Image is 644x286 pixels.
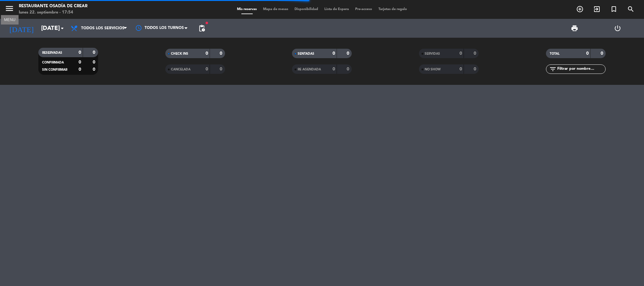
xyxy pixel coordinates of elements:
[19,3,87,9] div: Restaurante Osadía de Crear
[206,51,208,56] strong: 0
[347,51,350,56] strong: 0
[5,21,38,35] i: [DATE]
[5,4,14,13] i: menu
[425,68,441,71] span: NO SHOW
[333,51,335,56] strong: 0
[205,21,209,25] span: fiber_manual_record
[234,8,260,11] span: Mis reservas
[220,67,223,71] strong: 0
[93,60,96,64] strong: 0
[474,51,477,56] strong: 0
[333,67,335,71] strong: 0
[79,60,81,64] strong: 0
[298,52,314,55] span: SENTADAS
[460,67,462,71] strong: 0
[610,5,618,13] i: turned_in_not
[19,9,87,16] div: lunes 22. septiembre - 17:54
[347,67,350,71] strong: 0
[557,66,605,73] input: Filtrar por nombre...
[42,51,62,54] span: RESERVADAS
[321,8,352,11] span: Lista de Espera
[550,52,559,55] span: TOTAL
[593,5,601,13] i: exit_to_app
[79,50,81,55] strong: 0
[614,25,621,32] i: power_settings_new
[1,17,19,22] div: MENU
[171,52,188,55] span: CHECK INS
[171,68,190,71] span: CANCELADA
[93,67,96,72] strong: 0
[198,25,206,32] span: pending_actions
[220,51,223,56] strong: 0
[596,19,639,38] div: LOG OUT
[352,8,375,11] span: Pre-acceso
[425,52,440,55] span: SERVIDAS
[601,51,604,56] strong: 0
[291,8,321,11] span: Disponibilidad
[93,50,96,55] strong: 0
[58,25,66,32] i: arrow_drop_down
[42,68,67,71] span: SIN CONFIRMAR
[81,26,124,30] span: Todos los servicios
[571,25,578,32] span: print
[576,5,584,13] i: add_circle_outline
[260,8,291,11] span: Mapa de mesas
[627,5,635,13] i: search
[586,51,589,56] strong: 0
[375,8,410,11] span: Tarjetas de regalo
[460,51,462,56] strong: 0
[549,65,557,73] i: filter_list
[298,68,321,71] span: RE AGENDADA
[206,67,208,71] strong: 0
[5,4,14,15] button: menu
[474,67,477,71] strong: 0
[79,67,81,72] strong: 0
[42,61,64,64] span: CONFIRMADA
